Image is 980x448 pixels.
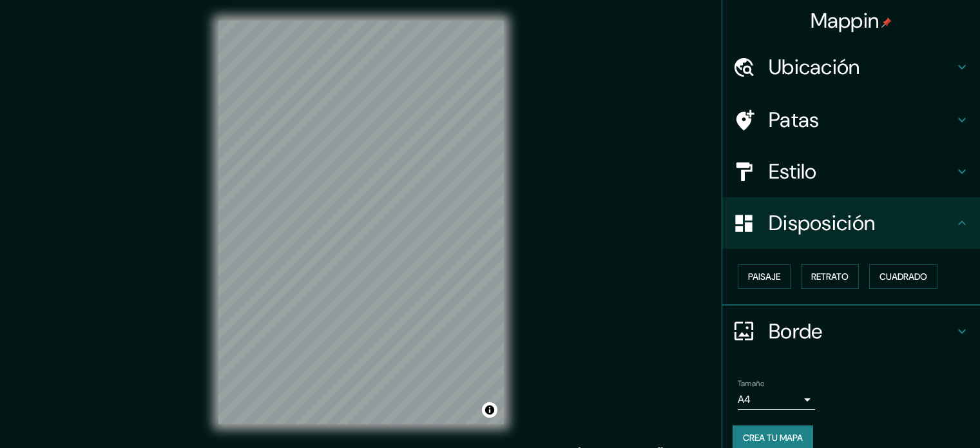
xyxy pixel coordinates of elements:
font: A4 [738,393,751,406]
font: Ubicación [769,54,860,81]
iframe: Lanzador de widgets de ayuda [865,398,966,434]
div: Estilo [722,146,980,197]
div: Ubicación [722,41,980,93]
font: Patas [769,106,820,133]
div: Disposición [722,197,980,249]
div: Borde [722,306,980,357]
button: Cuadrado [869,264,937,289]
div: A4 [738,389,815,410]
font: Retrato [811,271,849,282]
font: Paisaje [748,271,780,282]
font: Tamaño [738,378,764,389]
font: Crea tu mapa [743,432,803,443]
img: pin-icon.png [881,17,892,28]
font: Mappin [811,7,879,34]
button: Retrato [801,264,859,289]
div: Patas [722,94,980,146]
button: Paisaje [738,264,791,289]
button: Activar o desactivar atribución [482,402,497,418]
font: Borde [769,318,823,345]
font: Cuadrado [879,271,927,282]
font: Estilo [769,158,817,185]
canvas: Mapa [218,21,504,424]
font: Disposición [769,209,875,237]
